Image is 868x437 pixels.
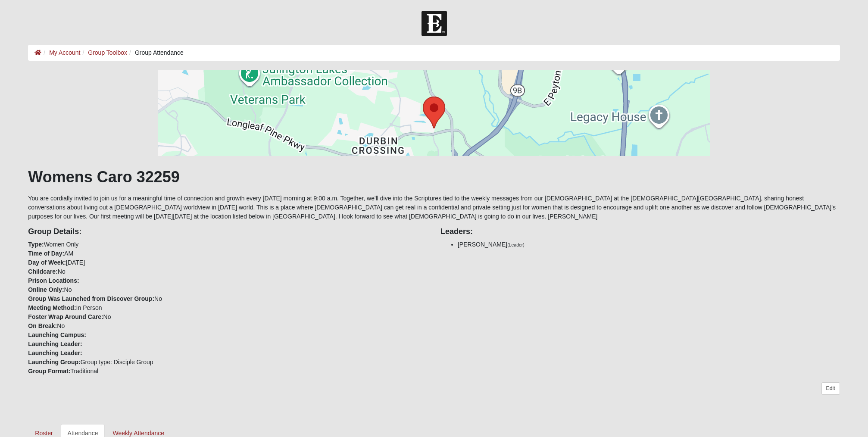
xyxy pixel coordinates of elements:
[507,242,525,247] small: (Leader)
[458,240,840,249] li: [PERSON_NAME]
[28,259,66,266] strong: Day of Week:
[28,277,79,284] strong: Prison Locations:
[28,241,44,248] strong: Type:
[28,304,76,311] strong: Meeting Method:
[49,49,80,56] a: My Account
[28,268,57,275] strong: Childcare:
[28,322,57,329] strong: On Break:
[440,227,840,237] h4: Leaders:
[28,331,86,338] strong: Launching Campus:
[28,295,154,302] strong: Group Was Launched from Discover Group:
[22,221,434,376] div: Women Only AM [DATE] No No No In Person No No Group type: Disciple Group Traditional
[28,250,64,257] strong: Time of Day:
[422,11,447,36] img: Church of Eleven22 Logo
[28,286,64,293] strong: Online Only:
[28,359,80,365] strong: Launching Group:
[88,49,127,56] a: Group Toolbox
[28,340,82,347] strong: Launching Leader:
[28,350,82,356] strong: Launching Leader:
[28,227,428,237] h4: Group Details:
[28,168,840,186] h1: Womens Caro 32259
[127,48,184,57] li: Group Attendance
[28,313,103,320] strong: Foster Wrap Around Care:
[821,382,840,395] a: Edit
[28,368,70,375] strong: Group Format:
